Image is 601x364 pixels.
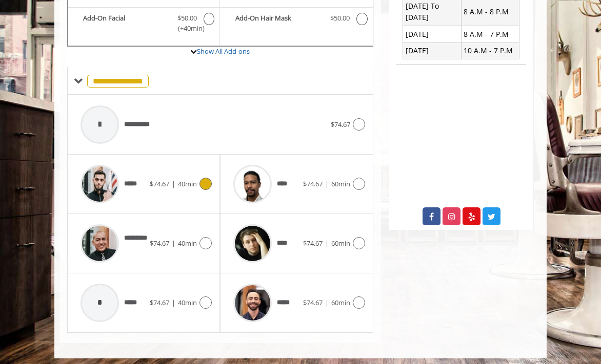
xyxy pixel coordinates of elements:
span: $74.67 [150,298,169,307]
span: 40min [178,298,197,307]
td: 10 A.M - 7 P.M [461,42,519,59]
span: | [172,179,175,188]
span: $74.67 [150,239,169,248]
span: (+40min ) [176,23,198,34]
span: 40min [178,239,197,248]
span: | [325,179,329,188]
span: | [172,239,175,248]
span: $50.00 [330,13,350,24]
b: Add-On Facial [83,13,171,34]
span: $74.67 [303,298,323,307]
label: Add-On Facial [73,13,214,37]
span: | [325,298,329,307]
b: Add-On Hair Mask [235,13,324,25]
span: | [325,239,329,248]
span: $74.67 [150,179,169,188]
span: 40min [178,179,197,188]
span: 60min [331,239,350,248]
span: 60min [331,179,350,188]
td: 8 A.M - 7 P.M [461,26,519,42]
label: Add-On Hair Mask [225,13,367,28]
span: $50.00 [177,13,197,24]
span: 60min [331,298,350,307]
span: $74.67 [331,120,350,129]
span: $74.67 [303,239,323,248]
td: [DATE] [403,26,461,42]
span: $74.67 [303,179,323,188]
a: Show All Add-ons [197,47,250,56]
span: | [172,298,175,307]
td: [DATE] [403,42,461,59]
